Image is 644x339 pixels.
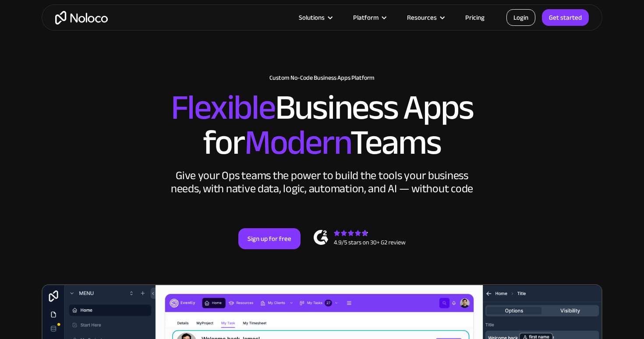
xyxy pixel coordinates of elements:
[238,228,301,249] a: Sign up for free
[299,12,325,23] div: Solutions
[542,9,589,26] a: Get started
[171,75,275,140] span: Flexible
[407,12,437,23] div: Resources
[50,74,594,81] h1: Custom No-Code Business Apps Platform
[169,169,475,195] div: Give your Ops teams the power to build the tools your business needs, with native data, logic, au...
[55,11,108,25] a: home
[353,12,379,23] div: Platform
[50,90,594,160] h2: Business Apps for Teams
[288,12,342,23] div: Solutions
[342,12,396,23] div: Platform
[454,12,495,23] a: Pricing
[506,9,535,26] a: Login
[396,12,454,23] div: Resources
[244,110,350,175] span: Modern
